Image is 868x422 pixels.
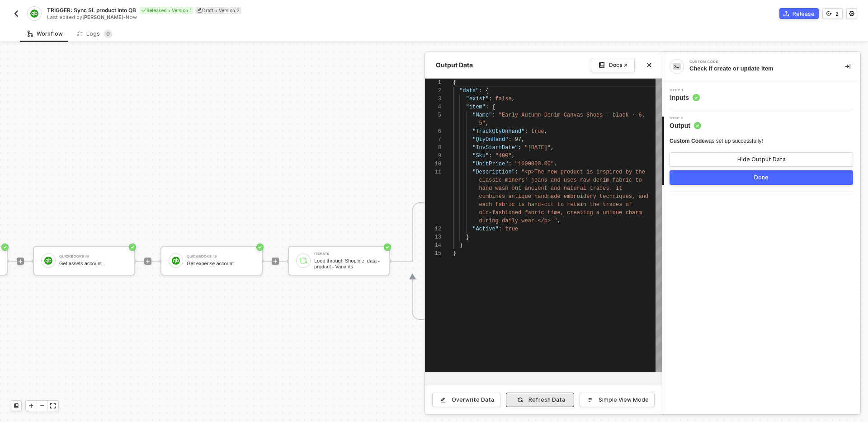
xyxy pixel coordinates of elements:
span: : [499,226,502,232]
div: Custom Code [689,60,825,64]
span: : [486,104,489,110]
span: combines antique handmade embroidery techniques, a [479,193,642,200]
span: TRIGGER: Sync SL product into QB [47,6,136,14]
span: "<p>The new product is inspired by the [521,169,645,175]
span: , [544,128,547,135]
span: icon-play [28,403,34,408]
span: Output [670,121,701,130]
span: "Early Autumn Denim Canvas Shoes - black · 6. [499,112,645,118]
span: : [524,128,528,135]
span: "item" [466,104,486,110]
span: : [508,136,511,143]
span: { [453,80,456,86]
div: 6 [425,127,441,136]
span: "Name" [472,112,492,118]
span: "TrackQtyOnHand" [472,128,524,135]
div: 5 [425,111,441,119]
div: 7 [425,136,441,144]
span: Inputs [670,93,700,102]
span: , [486,120,489,127]
span: Step 2 [670,117,701,120]
span: , [557,218,560,224]
sup: 0 [104,29,113,38]
span: } [466,234,469,240]
div: Draft • Version 2 [195,7,241,14]
div: 2 [425,87,441,95]
span: true [531,128,544,135]
div: Step 1Inputs [662,89,860,102]
div: Check if create or update item [689,65,830,73]
span: , [512,153,515,159]
span: "data" [459,88,479,94]
div: Output Data [432,61,476,70]
span: "QtyOnHand" [472,136,508,143]
div: Logs [77,29,113,38]
div: Simple View Mode [599,396,649,403]
span: : [518,145,521,151]
button: Release [779,8,819,19]
div: 4 [425,103,441,111]
span: } [459,242,462,249]
span: : [479,88,482,94]
span: Custom Code [670,138,705,144]
div: Done [754,174,769,181]
div: Step 2Output Custom Codewas set up successfully!Hide Output DataDone [662,117,860,185]
span: : [489,96,492,102]
span: icon-expand [50,403,56,408]
textarea: Editor content;Press Alt+F1 for Accessibility Options. [453,79,453,87]
div: 3 [425,95,441,103]
span: , [521,136,524,143]
span: each fabric is hand-cut to retain the traces of [479,202,632,208]
div: Refresh Data [528,396,565,403]
span: { [492,104,495,110]
div: Release [793,10,815,18]
span: icon-minus [39,403,45,408]
span: { [486,88,489,94]
button: Refresh Data [506,393,574,407]
button: Done [670,170,853,185]
div: 2 [835,10,839,18]
span: "Sku" [472,153,489,159]
div: 8 [425,144,441,152]
div: 15 [425,249,441,258]
span: , [551,145,554,151]
span: : [492,112,495,118]
div: 14 [425,241,441,249]
span: "InvStartDate" [472,145,518,151]
span: during daily wear.</p> " [479,218,557,224]
span: classic miners' jeans and uses raw denim fabric to [479,177,642,183]
span: 5" [479,120,486,127]
span: } [453,250,456,257]
div: Released • Version 1 [140,7,193,14]
span: : [515,169,518,175]
div: was set up successfully! [670,137,763,145]
span: true [505,226,518,232]
div: 13 [425,233,441,241]
span: old-fashioned fabric time, creating a unique charm [479,210,642,216]
button: back [11,8,22,19]
span: icon-commerce [783,11,789,16]
img: integration-icon [673,62,681,70]
span: "Description" [472,169,515,175]
span: 97 [515,136,521,143]
button: 2 [822,8,843,19]
span: "400" [495,153,512,159]
div: 12 [425,225,441,233]
span: : [508,161,511,167]
span: false [495,96,512,102]
span: , [554,161,557,167]
span: hand wash out ancient and natural traces. It [479,185,623,192]
span: "[DATE]" [524,145,551,151]
div: Hide Output Data [737,156,786,163]
span: , [512,96,515,102]
div: Overwrite Data [452,396,494,403]
span: icon-versioning [826,11,832,16]
div: Docs ↗ [609,61,627,69]
div: 1 [425,79,441,87]
button: Close [644,60,655,70]
span: "Active" [472,226,499,232]
span: Step 1 [670,89,700,92]
div: Workflow [28,30,63,38]
span: "1000000.00" [515,161,554,167]
img: back [13,10,20,17]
